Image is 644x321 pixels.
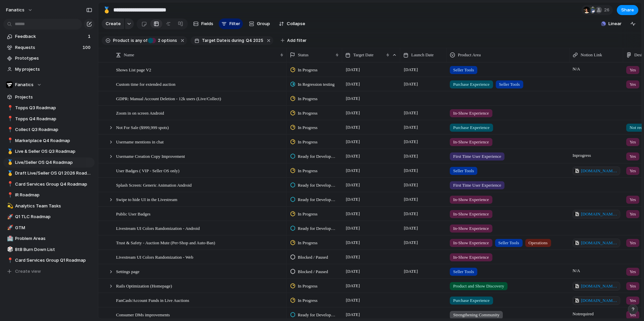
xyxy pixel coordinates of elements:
[453,211,489,217] span: In-Show Experience
[103,5,110,14] div: 🥇
[298,52,309,58] span: Status
[15,66,92,73] span: My projects
[498,240,519,246] span: Seller Tools
[344,195,362,203] span: [DATE]
[15,126,92,133] span: Collect Q3 Roadmap
[15,213,92,220] span: Q1 TLC Roadmap
[116,94,221,102] span: GDPR: Manual Account Deletion - 12k users (Live/Collect)
[7,246,12,253] div: 🎲
[7,191,12,199] div: 📍
[3,168,95,178] div: 🥇Draft Live/Seller OS Q1 2026 Roadmap
[581,240,618,246] span: [DOMAIN_NAME][URL]
[402,123,420,131] span: [DATE]
[3,223,95,233] a: 🚀GTM
[15,137,92,144] span: Marketplace Q4 Roadmap
[116,311,170,318] span: Consumer DMs improvements
[257,20,270,27] span: Group
[7,224,12,232] div: 🚀
[6,137,13,144] button: 📍
[116,181,192,189] span: Splash Screen: Generic Animation Android
[344,253,362,261] span: [DATE]
[608,20,622,27] span: Linear
[344,311,362,319] span: [DATE]
[298,240,318,246] span: In Progress
[529,240,548,246] span: Operations
[287,20,305,27] span: Collapse
[7,115,12,123] div: 📍
[402,152,420,160] span: [DATE]
[202,38,226,44] span: Target Date
[116,195,177,203] span: Swipe to hide UI in the Livestream
[3,114,95,124] a: 📍Topps Q4 Roadmap
[453,268,474,275] span: Seller Tools
[88,33,92,40] span: 1
[3,201,95,211] div: 💫Analytics Team Tasks
[402,195,420,203] span: [DATE]
[630,240,636,246] span: Yes
[453,283,504,290] span: Product and Show Discovery
[15,81,34,88] span: Fanatics
[344,138,362,146] span: [DATE]
[581,52,602,58] span: Notion Link
[6,126,13,133] button: 📍
[3,146,95,156] div: 🥇Live & Seller OS Q3 Roadmap
[344,239,362,247] span: [DATE]
[570,149,623,159] span: In progress
[229,20,240,27] span: Filter
[630,196,636,203] span: Yes
[6,192,13,198] button: 📍
[116,239,215,246] span: Trust & Safety - Auction Mute (Per-Shop and Auto-Ban)
[7,235,12,243] div: 🏥
[453,110,489,117] span: In-Show Experience
[298,297,318,304] span: In Progress
[15,44,80,51] span: Requests
[7,126,12,134] div: 📍
[116,267,140,275] span: Settings page
[3,125,95,135] a: 📍Collect Q3 Roadmap
[298,110,318,117] span: In Progress
[3,245,95,255] div: 🎲BtB Burn Down List
[298,95,318,102] span: In Progress
[15,170,92,177] span: Draft Live/Seller OS Q1 2026 Roadmap
[573,210,620,218] a: [DOMAIN_NAME][URL]
[453,254,489,261] span: In-Show Experience
[581,211,618,217] span: [DOMAIN_NAME][URL]
[453,240,489,246] span: In-Show Experience
[116,66,151,73] span: Shows List page V2
[6,213,13,220] button: 🚀
[353,52,374,58] span: Target Date
[298,283,318,290] span: In Progress
[298,211,318,217] span: In Progress
[3,266,95,276] button: Create view
[298,312,336,318] span: Ready for Development
[191,18,216,29] button: Fields
[156,38,161,43] span: 2
[83,44,92,51] span: 100
[3,5,36,15] button: fanatics
[298,168,318,174] span: In Progress
[402,267,420,275] span: [DATE]
[630,297,636,304] span: Yes
[148,37,178,44] button: 2 options
[573,296,620,305] a: [DOMAIN_NAME][URL]
[344,109,362,117] span: [DATE]
[3,136,95,146] div: 📍Marketplace Q4 Roadmap
[402,109,420,117] span: [DATE]
[116,80,175,88] span: Custom time for extended auction
[3,179,95,189] a: 📍Card Services Group Q4 Roadmap
[3,157,95,168] a: 🥇Live/Seller OS Q4 Roadmap
[219,18,243,29] button: Filter
[581,168,618,174] span: [DOMAIN_NAME][URL]
[116,123,169,131] span: Not For Sale ($999,999 spots)
[402,181,420,189] span: [DATE]
[15,203,92,209] span: Analytics Team Tasks
[15,116,92,122] span: Topps Q4 Roadmap
[6,170,13,177] button: 🥇
[7,148,12,155] div: 🥇
[116,224,200,232] span: Livestream UI Colors Randomization - Android
[15,148,92,155] span: Live & Seller OS Q3 Roadmap
[402,138,420,146] span: [DATE]
[7,180,12,188] div: 📍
